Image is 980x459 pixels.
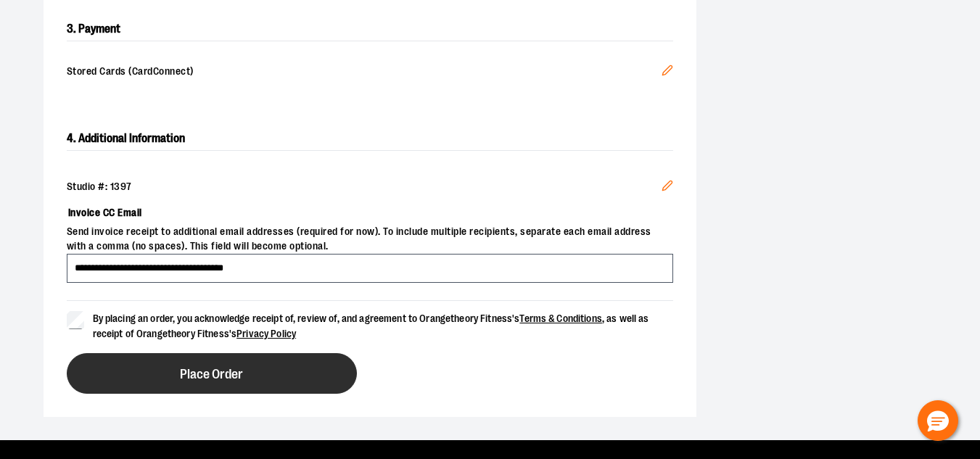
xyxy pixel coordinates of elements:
[67,311,84,328] input: By placing an order, you acknowledge receipt of, review of, and agreement to Orangetheory Fitness...
[67,180,673,194] div: Studio #: 1397
[67,127,673,151] h2: 4. Additional Information
[180,368,243,381] span: Place Order
[67,353,357,394] button: Place Order
[236,328,296,339] a: Privacy Policy
[93,313,649,339] span: By placing an order, you acknowledge receipt of, review of, and agreement to Orangetheory Fitness...
[650,168,685,207] button: Edit
[67,200,673,225] label: Invoice CC Email
[519,313,602,324] a: Terms & Conditions
[918,400,958,441] button: Hello, have a question? Let’s chat.
[67,225,673,254] span: Send invoice receipt to additional email addresses (required for now). To include multiple recipi...
[67,17,673,41] h2: 3. Payment
[67,65,662,80] span: Stored Cards (CardConnect)
[650,53,685,92] button: Edit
